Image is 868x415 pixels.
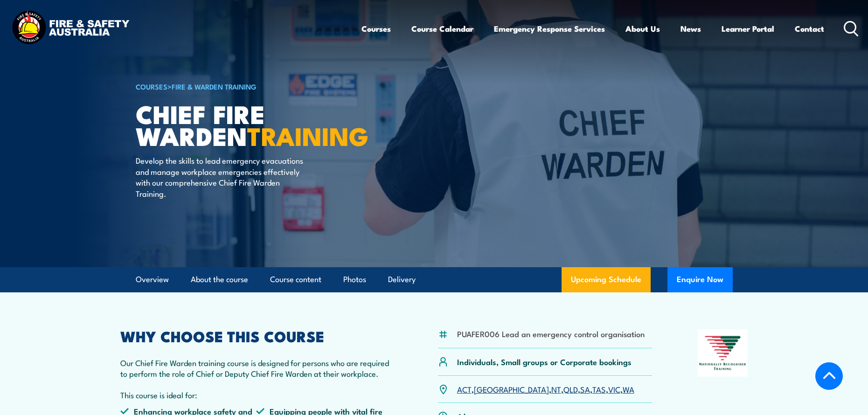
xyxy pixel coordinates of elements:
a: Contact [795,16,824,41]
button: Enquire Now [667,267,733,292]
a: Courses [361,16,391,41]
p: Individuals, Small groups or Corporate bookings [457,356,632,367]
h6: > [136,81,366,92]
a: News [681,16,701,41]
a: WA [623,383,634,394]
a: Fire & Warden Training [172,81,257,91]
a: Delivery [388,267,416,292]
a: Overview [136,267,169,292]
a: Learner Portal [722,16,774,41]
a: Course Calendar [411,16,473,41]
a: About Us [625,16,660,41]
a: NT [551,383,561,394]
a: Course content [270,267,321,292]
a: TAS [592,383,606,394]
a: About the course [191,267,248,292]
h1: Chief Fire Warden [136,103,366,146]
p: This course is ideal for: [120,389,393,400]
p: , , , , , , , [457,384,634,394]
a: [GEOGRAPHIC_DATA] [474,383,549,394]
a: Photos [343,267,366,292]
h2: WHY CHOOSE THIS COURSE [120,329,393,342]
strong: TRAINING [247,116,368,154]
a: SA [580,383,590,394]
a: COURSES [136,81,167,91]
p: Our Chief Fire Warden training course is designed for persons who are required to perform the rol... [120,357,393,379]
a: Upcoming Schedule [562,267,651,292]
a: QLD [563,383,578,394]
li: PUAFER006 Lead an emergency control organisation [457,328,645,339]
a: ACT [457,383,472,394]
p: Develop the skills to lead emergency evacuations and manage workplace emergencies effectively wit... [136,155,306,199]
a: Emergency Response Services [494,16,605,41]
a: VIC [608,383,620,394]
img: Nationally Recognised Training logo. [698,329,748,377]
